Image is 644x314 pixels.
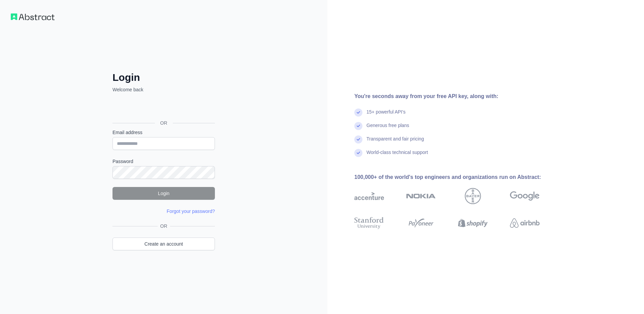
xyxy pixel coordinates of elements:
[112,71,215,84] h2: Login
[354,135,362,144] img: check mark
[11,13,55,20] img: Workflow
[155,120,173,126] span: OR
[366,122,409,135] div: Generous free plans
[354,92,561,100] div: You're seconds away from your free API key, along with:
[354,173,561,181] div: 100,000+ of the world's top engineers and organizations run on Abstract:
[354,122,362,130] img: check mark
[354,108,362,117] img: check mark
[458,216,488,230] img: shopify
[112,158,215,165] label: Password
[112,238,215,250] a: Create an account
[366,108,406,122] div: 15+ powerful API's
[354,216,384,230] img: stanford university
[158,223,170,229] span: OR
[112,187,215,200] button: Login
[366,135,424,149] div: Transparent and fair pricing
[354,149,362,157] img: check mark
[109,100,217,115] iframe: Sign in with Google Button
[510,188,540,204] img: google
[366,149,428,162] div: World-class technical support
[510,216,540,230] img: airbnb
[465,188,481,204] img: bayer
[112,129,215,136] label: Email address
[112,86,215,93] p: Welcome back
[167,209,215,214] a: Forgot your password?
[406,216,436,230] img: payoneer
[406,188,436,204] img: nokia
[354,188,384,204] img: accenture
